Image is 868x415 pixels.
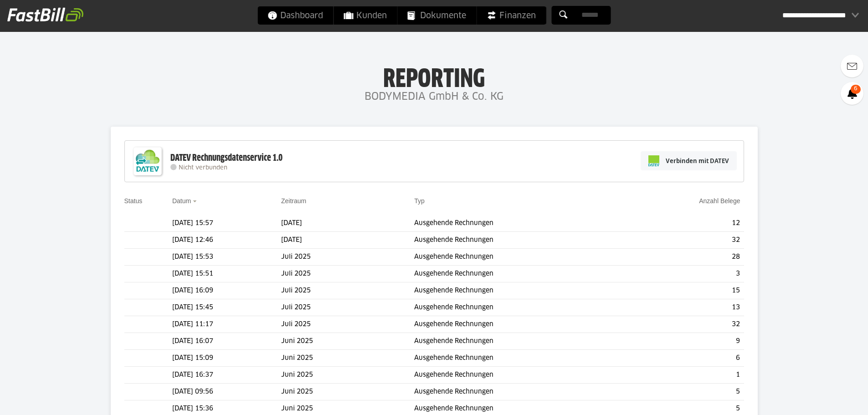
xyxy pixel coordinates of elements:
[281,350,414,367] td: Juni 2025
[172,266,281,282] td: [DATE] 15:51
[625,367,744,384] td: 1
[91,64,777,88] h1: Reporting
[699,197,740,205] a: Anzahl Belege
[281,367,414,384] td: Juni 2025
[487,6,536,25] span: Finanzen
[281,266,414,282] td: Juli 2025
[257,6,333,25] a: Dashboard
[648,155,659,166] img: pi-datev-logo-farbig-24.svg
[414,232,625,249] td: Ausgehende Rechnungen
[414,299,625,316] td: Ausgehende Rechnungen
[477,6,546,25] a: Finanzen
[666,156,729,165] span: Verbinden mit DATEV
[172,232,281,249] td: [DATE] 12:46
[172,249,281,266] td: [DATE] 15:53
[124,197,143,205] a: Status
[7,7,83,22] img: fastbill_logo_white.png
[641,151,737,170] a: Verbinden mit DATEV
[625,384,744,400] td: 5
[172,333,281,350] td: [DATE] 16:07
[625,249,744,266] td: 28
[281,215,414,232] td: [DATE]
[172,197,191,205] a: Datum
[414,367,625,384] td: Ausgehende Rechnungen
[172,282,281,299] td: [DATE] 16:09
[625,350,744,367] td: 6
[407,6,466,25] span: Dokumente
[625,299,744,316] td: 13
[281,333,414,350] td: Juni 2025
[414,282,625,299] td: Ausgehende Rechnungen
[344,6,387,25] span: Kunden
[170,152,282,164] div: DATEV Rechnungsdatenservice 1.0
[625,333,744,350] td: 9
[625,215,744,232] td: 12
[172,299,281,316] td: [DATE] 15:45
[414,266,625,282] td: Ausgehende Rechnungen
[414,197,425,205] a: Typ
[281,384,414,400] td: Juni 2025
[414,316,625,333] td: Ausgehende Rechnungen
[798,388,859,410] iframe: Öffnet ein Widget, in dem Sie weitere Informationen finden
[625,266,744,282] td: 3
[841,82,863,105] a: 6
[172,384,281,400] td: [DATE] 09:56
[414,350,625,367] td: Ausgehende Rechnungen
[281,299,414,316] td: Juli 2025
[414,333,625,350] td: Ausgehende Rechnungen
[281,197,306,205] a: Zeitraum
[281,282,414,299] td: Juli 2025
[172,367,281,384] td: [DATE] 16:37
[414,384,625,400] td: Ausgehende Rechnungen
[625,282,744,299] td: 15
[172,350,281,367] td: [DATE] 15:09
[414,249,625,266] td: Ausgehende Rechnungen
[193,200,199,202] img: sort_desc.gif
[397,6,476,25] a: Dokumente
[851,85,861,94] span: 6
[625,232,744,249] td: 32
[414,215,625,232] td: Ausgehende Rechnungen
[267,6,323,25] span: Dashboard
[129,143,166,179] img: DATEV-Datenservice Logo
[281,232,414,249] td: [DATE]
[172,215,281,232] td: [DATE] 15:57
[281,249,414,266] td: Juli 2025
[281,316,414,333] td: Juli 2025
[172,316,281,333] td: [DATE] 11:17
[625,316,744,333] td: 32
[334,6,397,25] a: Kunden
[179,165,227,171] span: Nicht verbunden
